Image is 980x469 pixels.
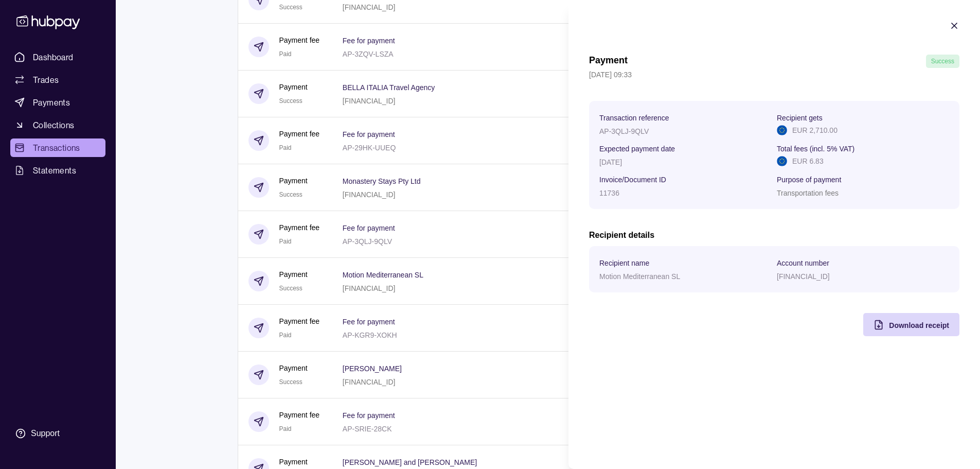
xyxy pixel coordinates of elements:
img: eu [777,125,787,135]
span: Success [931,58,954,65]
p: [FINANCIAL_ID] [777,272,830,281]
span: Download receipt [889,321,949,329]
p: 11736 [599,189,619,197]
p: EUR 6.83 [792,155,824,167]
p: Motion Mediterranean SL [599,272,680,281]
p: Transportation fees [777,189,839,197]
p: Transaction reference [599,114,669,122]
img: eu [777,156,787,166]
p: Recipient gets [777,114,823,122]
p: Account number [777,259,829,267]
p: Purpose of payment [777,176,841,184]
p: [DATE] 09:33 [589,69,959,80]
p: Recipient name [599,259,649,267]
button: Download receipt [863,313,959,336]
p: AP-3QLJ-9QLV [599,127,649,135]
h1: Payment [589,55,628,68]
p: Invoice/Document ID [599,176,666,184]
h2: Recipient details [589,230,959,241]
p: [DATE] [599,158,622,166]
p: EUR 2,710.00 [792,125,838,136]
p: Total fees (incl. 5% VAT) [777,145,854,153]
p: Expected payment date [599,145,675,153]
